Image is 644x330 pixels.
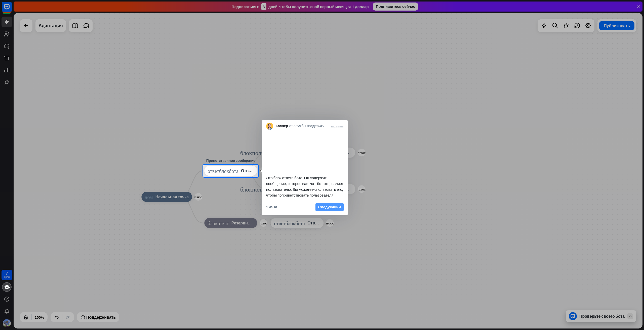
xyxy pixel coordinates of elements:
font: Это блок ответа бота. Он содержит сообщение, которое ваш чат-бот отправляет пользователю. Вы може... [266,175,344,198]
font: 1 из 10 [266,205,277,209]
button: Следующий [315,203,344,211]
font: ответ_блок_бота [208,168,238,173]
font: Следующий [318,205,341,209]
font: Каспер [276,124,288,128]
font: закрывать [331,125,344,128]
button: Открыть виджет чата LiveChat [4,2,19,17]
font: Ответ бота [241,168,262,173]
font: от службы поддержки [289,124,325,128]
